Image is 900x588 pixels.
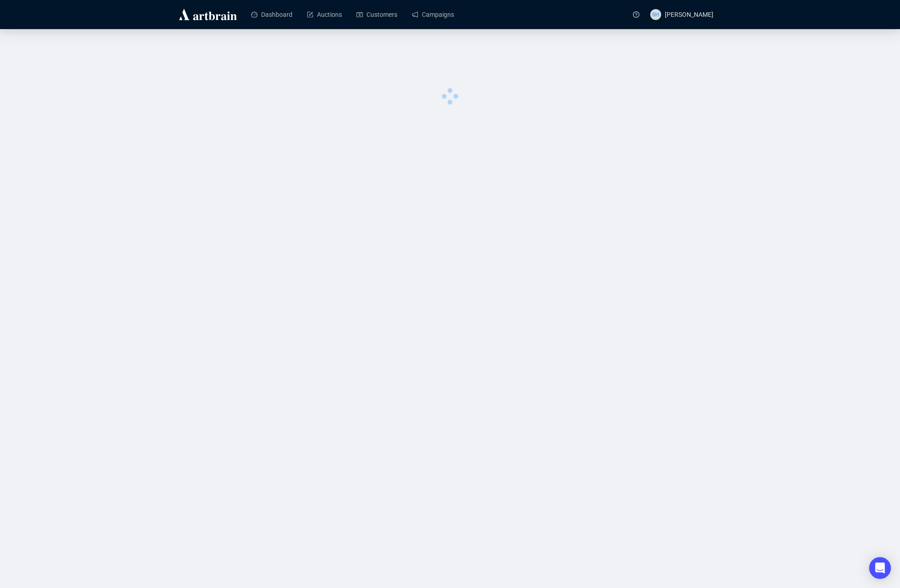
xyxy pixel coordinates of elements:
a: Auctions [307,3,342,26]
span: SH [652,10,659,19]
a: Customers [356,3,397,26]
img: logo [178,7,238,22]
span: question-circle [633,11,639,18]
div: Open Intercom Messenger [869,557,891,579]
span: [PERSON_NAME] [665,11,713,18]
a: Campaigns [412,3,454,26]
a: Dashboard [251,3,292,26]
